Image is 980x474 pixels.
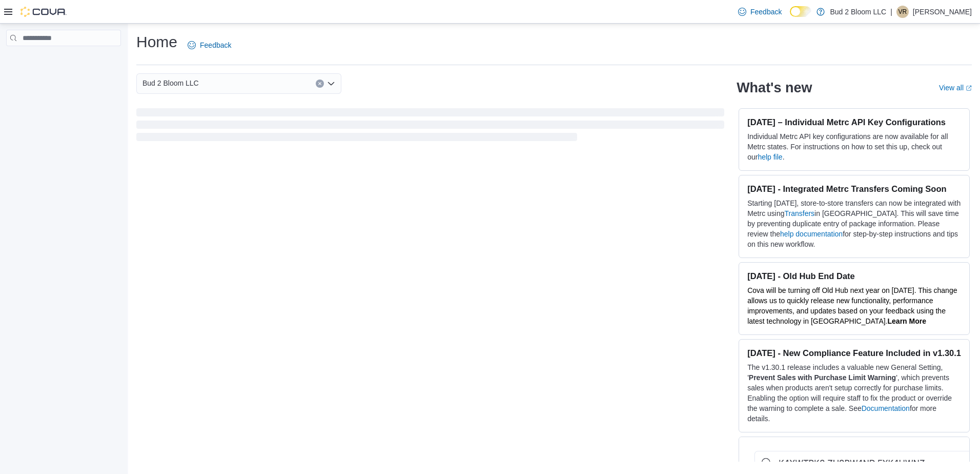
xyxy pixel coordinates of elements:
p: Starting [DATE], store-to-store transfers can now be integrated with Metrc using in [GEOGRAPHIC_D... [747,198,961,249]
h2: What's new [737,80,812,96]
a: help file [758,153,782,161]
a: Transfers [785,209,815,218]
nav: Complex example [6,48,121,73]
button: Open list of options [327,80,335,88]
span: Feedback [750,7,782,17]
svg: External link [966,85,972,91]
span: Loading [136,110,724,143]
span: Cova will be turning off Old Hub next year on [DATE]. This change allows us to quickly release ne... [747,286,957,325]
a: Learn More [888,317,926,325]
div: Valerie Richards [896,6,909,18]
h1: Home [136,32,177,52]
a: View allExternal link [939,84,972,92]
h3: [DATE] - New Compliance Feature Included in v1.30.1 [747,348,961,358]
span: VR [899,6,907,18]
strong: Prevent Sales with Purchase Limit Warning [749,373,896,382]
input: Dark Mode [790,6,811,17]
p: Bud 2 Bloom LLC [830,6,886,18]
a: Documentation [862,404,910,412]
span: Bud 2 Bloom LLC [142,77,199,89]
a: help documentation [780,230,843,238]
h3: [DATE] - Integrated Metrc Transfers Coming Soon [747,184,961,194]
span: Feedback [200,40,231,50]
a: Feedback [183,35,235,55]
button: Clear input [316,80,324,88]
img: Cova [21,7,67,17]
h3: [DATE] – Individual Metrc API Key Configurations [747,117,961,127]
p: The v1.30.1 release includes a valuable new General Setting, ' ', which prevents sales when produ... [747,362,961,424]
p: Individual Metrc API key configurations are now available for all Metrc states. For instructions ... [747,131,961,162]
h3: [DATE] - Old Hub End Date [747,271,961,281]
a: Feedback [734,2,786,22]
p: | [890,6,892,18]
p: [PERSON_NAME] [913,6,972,18]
